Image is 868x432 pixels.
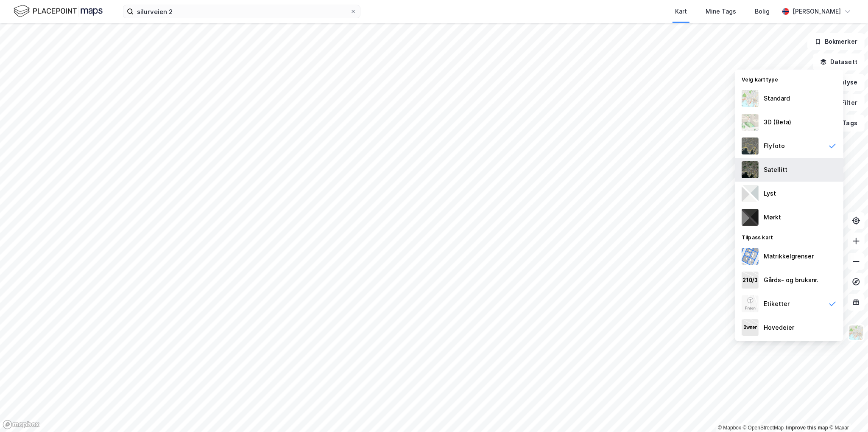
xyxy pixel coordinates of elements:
[824,94,865,111] button: Filter
[825,115,865,132] button: Tags
[134,5,350,18] input: Søk på adresse, matrikkel, gårdeiere, leietakere eller personer
[807,33,865,50] button: Bokmerker
[764,299,790,309] div: Etiketter
[742,185,759,202] img: luj3wr1y2y3+OchiMxRmMxRlscgabnMEmZ7DJGWxyBpucwSZnsMkZbHIGm5zBJmewyRlscgabnMEmZ7DJGWxyBpucwSZnsMkZ...
[793,6,841,17] div: [PERSON_NAME]
[786,425,828,431] a: Improve this map
[14,4,103,19] img: logo.f888ab2527a4732fd821a326f86c7f29.svg
[742,137,759,154] img: Z
[742,319,759,336] img: majorOwner.b5e170eddb5c04bfeeff.jpeg
[755,6,770,17] div: Bolig
[742,209,759,226] img: nCdM7BzjoCAAAAAElFTkSuQmCC
[3,420,40,429] a: Mapbox homepage
[742,114,759,131] img: Z
[742,295,759,312] img: Z
[735,71,843,87] div: Velg karttype
[813,53,865,70] button: Datasett
[742,248,759,265] img: cadastreBorders.cfe08de4b5ddd52a10de.jpeg
[764,117,791,127] div: 3D (Beta)
[764,251,814,261] div: Matrikkelgrenser
[764,165,787,175] div: Satellitt
[764,323,794,333] div: Hovedeier
[764,93,790,104] div: Standard
[742,161,759,178] img: 9k=
[848,325,864,341] img: Z
[706,6,736,17] div: Mine Tags
[718,425,741,431] a: Mapbox
[742,90,759,107] img: Z
[764,141,785,151] div: Flyfoto
[764,188,776,199] div: Lyst
[735,229,843,244] div: Tilpass kart
[764,275,818,285] div: Gårds- og bruksnr.
[764,212,781,222] div: Mørkt
[743,425,784,431] a: OpenStreetMap
[675,6,687,17] div: Kart
[826,391,868,432] iframe: Chat Widget
[742,272,759,289] img: cadastreKeys.547ab17ec502f5a4ef2b.jpeg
